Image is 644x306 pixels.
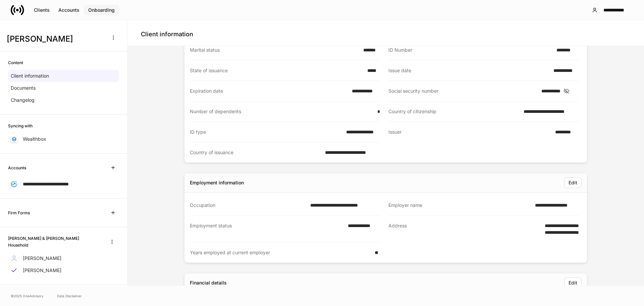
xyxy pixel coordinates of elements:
[8,82,119,94] a: Documents
[190,108,373,115] div: Number of dependents
[54,5,84,15] button: Accounts
[11,85,36,91] p: Documents
[388,129,551,136] div: Issuer
[58,8,79,12] div: Accounts
[569,280,577,285] div: Edit
[8,210,30,216] h6: Firm Forms
[564,177,582,188] button: Edit
[11,293,44,299] span: © 2025 OneAdvisory
[88,8,115,12] div: Onboarding
[8,123,33,129] h6: Syncing with
[190,47,359,53] div: Marital status
[190,67,363,74] div: State of issuance
[388,47,552,53] div: ID Number
[11,97,35,103] p: Changelog
[57,293,82,299] a: Data Disclaimer
[7,34,104,44] h3: [PERSON_NAME]
[23,136,46,142] p: Wealthbox
[564,277,582,288] button: Edit
[190,249,371,256] div: Years employed at current employer
[190,179,244,186] div: Employment information
[8,59,23,66] h6: Content
[30,5,54,15] button: Clients
[8,165,26,171] h6: Accounts
[8,235,100,248] h6: [PERSON_NAME] & [PERSON_NAME] Household
[8,252,119,264] a: [PERSON_NAME]
[388,222,523,236] div: Address
[34,8,50,12] div: Clients
[190,222,344,235] div: Employment status
[84,5,119,15] button: Onboarding
[8,264,119,276] a: [PERSON_NAME]
[23,267,61,274] p: [PERSON_NAME]
[8,94,119,106] a: Changelog
[190,279,227,286] div: Financial details
[388,67,549,74] div: Issue date
[190,149,321,156] div: Country of issuance
[8,133,119,145] a: Wealthbox
[11,73,49,79] p: Client information
[8,70,119,82] a: Client information
[569,180,577,185] div: Edit
[388,88,537,94] div: Social security number
[190,129,342,135] div: ID type
[388,108,520,115] div: Country of citizenship
[388,202,531,209] div: Employer name
[141,30,193,38] h4: Client information
[190,202,306,209] div: Occupation
[190,88,348,94] div: Expiration date
[23,255,61,262] p: [PERSON_NAME]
